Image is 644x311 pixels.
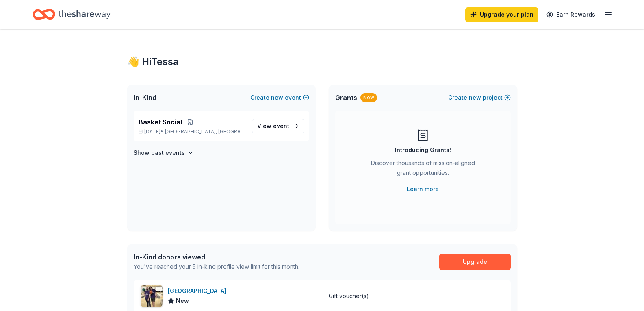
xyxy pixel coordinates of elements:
[439,254,511,270] a: Upgrade
[139,117,182,127] span: Basket Social
[273,122,289,129] span: event
[368,158,478,181] div: Discover thousands of mission-aligned grant opportunities.
[165,128,245,135] span: [GEOGRAPHIC_DATA], [GEOGRAPHIC_DATA]
[139,128,245,135] p: [DATE] •
[33,5,111,24] a: Home
[176,296,189,306] span: New
[407,184,439,194] a: Learn more
[448,93,511,102] button: Createnewproject
[134,93,156,102] span: In-Kind
[134,148,194,158] button: Show past events
[168,286,230,296] div: [GEOGRAPHIC_DATA]
[127,55,517,68] div: 👋 Hi Tessa
[271,93,283,102] span: new
[134,262,299,272] div: You've reached your 5 in-kind profile view limit for this month.
[469,93,481,102] span: new
[134,252,299,262] div: In-Kind donors viewed
[250,93,309,102] button: Createnewevent
[395,145,451,155] div: Introducing Grants!
[329,291,369,301] div: Gift voucher(s)
[252,119,304,133] a: View event
[141,285,163,307] img: Image for Rocky Springs Entertainment Center
[360,93,377,102] div: New
[134,148,185,158] h4: Show past events
[257,121,289,131] span: View
[542,7,600,22] a: Earn Rewards
[335,93,357,102] span: Grants
[465,7,538,22] a: Upgrade your plan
